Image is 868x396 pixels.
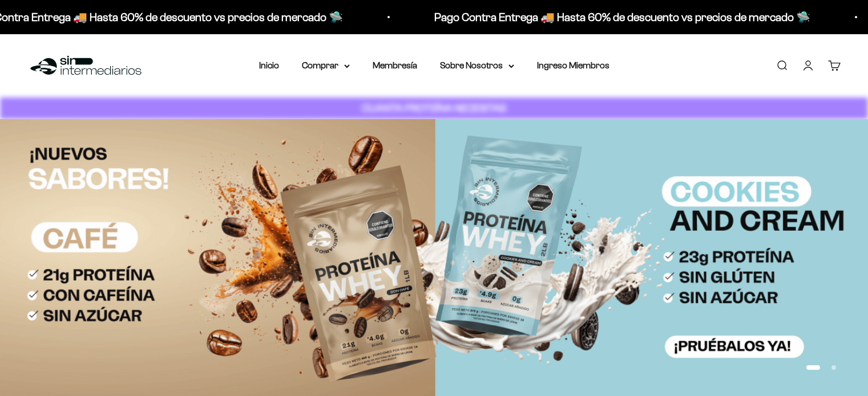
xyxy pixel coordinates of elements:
[434,8,810,26] p: Pago Contra Entrega 🚚 Hasta 60% de descuento vs precios de mercado 🛸
[440,58,514,73] summary: Sobre Nosotros
[537,60,609,70] a: Ingreso Miembros
[259,60,279,70] a: Inicio
[373,60,417,70] a: Membresía
[302,58,350,73] summary: Comprar
[362,102,506,114] strong: CUANTA PROTEÍNA NECESITAS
